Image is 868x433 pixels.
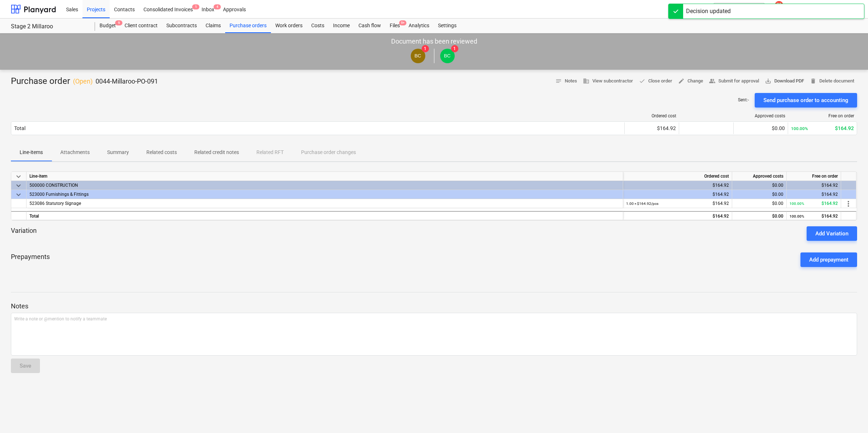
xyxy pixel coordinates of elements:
div: 500000 CONSTRUCTION [29,181,620,190]
div: Budget [95,19,120,33]
div: Stage 2 Millaroo [11,23,86,31]
small: 1.00 × $164.92 / pcs [626,202,658,206]
a: Cash flow [354,19,385,33]
span: Notes [555,77,577,85]
button: Add Variation [807,226,857,241]
a: Budget9 [95,19,120,33]
a: Claims [201,19,225,33]
a: Files9+ [385,19,404,33]
span: Close order [639,77,672,85]
div: Line-item [27,172,623,181]
p: Summary [107,149,129,156]
span: 1 [192,4,199,9]
span: 1 [451,45,458,52]
div: $0.00 [735,181,783,190]
p: Related credit notes [194,149,239,156]
div: $164.92 [790,190,838,199]
div: $164.92 [628,125,676,131]
p: Related costs [146,149,177,156]
div: Files [385,19,404,33]
span: 9 [115,20,122,25]
small: 100.00% [790,214,804,218]
span: Delete document [810,77,854,85]
div: Purchase order [11,76,158,87]
div: Add Variation [815,229,848,238]
a: Settings [434,19,461,33]
span: edit [678,78,685,84]
a: Subcontracts [162,19,201,33]
span: people_alt [709,78,715,84]
button: Close order [636,76,675,87]
a: Work orders [271,19,307,33]
div: $0.00 [735,190,783,199]
span: BC [414,53,421,58]
a: Client contract [120,19,162,33]
p: Attachments [60,149,90,156]
button: Add prepayment [800,252,857,267]
div: Ordered cost [628,113,676,118]
small: 100.00% [791,126,808,131]
a: Purchase orders [225,19,271,33]
div: Billy Campbell [411,49,425,63]
div: $164.92 [626,199,729,208]
button: Change [675,76,706,87]
div: $164.92 [790,212,838,221]
span: 523086 Statutory Signage [29,201,81,206]
p: ( Open ) [73,77,93,86]
span: done [639,78,645,84]
span: Submit for approval [709,77,759,85]
div: $0.00 [735,212,783,221]
div: $164.92 [626,212,729,221]
div: Approved costs [732,172,787,181]
button: Delete document [807,76,857,87]
span: Download PDF [765,77,804,85]
div: Total [14,125,25,131]
div: Ordered cost [623,172,732,181]
div: 523000 Furnishings & Fittings [29,190,620,199]
span: 4 [214,4,221,9]
p: Variation [11,226,37,241]
p: 0044-Millaroo-PO-091 [96,77,158,86]
p: Sent : - [738,97,749,103]
div: $164.92 [626,181,729,190]
p: Prepayments [11,252,50,267]
span: 1 [422,45,429,52]
div: Billy Campbell [440,49,455,63]
a: Income [329,19,354,33]
span: more_vert [844,199,853,208]
div: Send purchase order to accounting [763,96,848,105]
p: Document has been reviewed [391,37,477,46]
div: Approved costs [737,113,785,118]
span: Change [678,77,703,85]
span: delete [810,78,816,84]
div: $164.92 [791,125,854,131]
small: 100.00% [790,202,804,206]
span: notes [555,78,562,84]
p: Line-items [20,149,43,156]
div: $164.92 [790,181,838,190]
div: Add prepayment [809,255,848,264]
div: Total [27,211,623,220]
a: Analytics [404,19,434,33]
span: BC [444,53,451,58]
span: keyboard_arrow_down [14,190,23,199]
div: Decision updated [686,7,731,16]
span: keyboard_arrow_down [14,181,23,190]
a: Costs [307,19,329,33]
span: View subcontractor [583,77,633,85]
p: Notes [11,302,857,311]
div: $0.00 [737,125,785,131]
div: $0.00 [735,199,783,208]
span: business [583,78,589,84]
div: $164.92 [626,190,729,199]
span: save_alt [765,78,771,84]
